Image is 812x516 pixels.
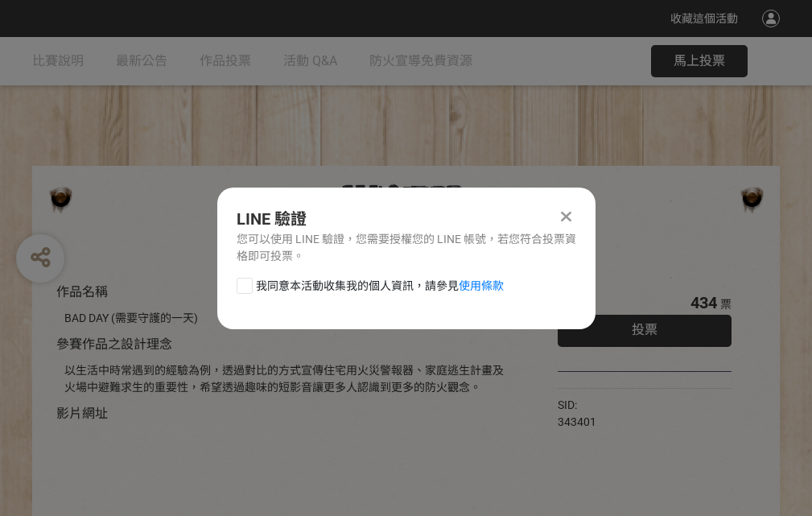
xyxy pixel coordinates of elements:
span: 參賽作品之設計理念 [56,336,172,352]
div: 您可以使用 LINE 驗證，您需要授權您的 LINE 帳號，若您符合投票資格即可投票。 [237,231,576,265]
a: 最新公告 [116,37,167,85]
a: 防火宣導免費資源 [369,37,472,85]
span: 馬上投票 [674,53,725,68]
span: 票 [720,298,732,311]
span: 作品投票 [200,53,251,68]
span: 防火宣導免費資源 [369,53,472,68]
span: 我同意本活動收集我的個人資訊，請參見 [256,278,504,295]
div: LINE 驗證 [237,207,576,231]
span: 收藏這個活動 [670,12,738,25]
span: 比賽說明 [32,53,84,68]
a: 使用條款 [459,279,504,292]
span: 活動 Q&A [283,53,337,68]
a: 比賽說明 [32,37,84,85]
span: 投票 [632,322,657,337]
a: 作品投票 [200,37,251,85]
span: SID: 343401 [558,398,596,428]
iframe: Facebook Share [600,397,681,413]
span: 作品名稱 [56,284,108,299]
span: 434 [690,293,717,312]
button: 馬上投票 [651,45,748,77]
div: 以生活中時常遇到的經驗為例，透過對比的方式宣傳住宅用火災警報器、家庭逃生計畫及火場中避難求生的重要性，希望透過趣味的短影音讓更多人認識到更多的防火觀念。 [64,362,509,396]
span: 最新公告 [116,53,167,68]
span: 影片網址 [56,406,108,421]
a: 活動 Q&A [283,37,337,85]
div: BAD DAY (需要守護的一天) [64,310,509,327]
